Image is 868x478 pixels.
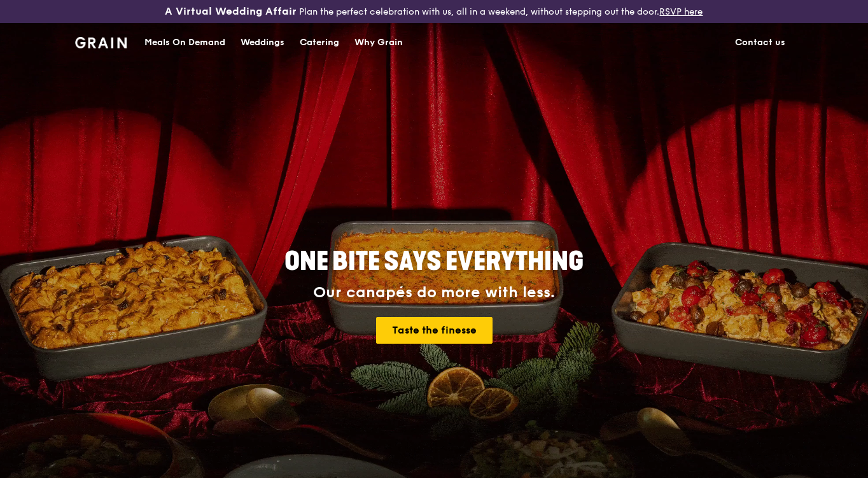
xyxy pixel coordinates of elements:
a: Contact us [727,24,793,62]
a: Catering [292,24,347,62]
div: Weddings [241,24,284,62]
div: Why Grain [354,24,403,62]
h3: A Virtual Wedding Affair [165,5,297,18]
a: Why Grain [347,24,410,62]
div: Plan the perfect celebration with us, all in a weekend, without stepping out the door. [144,5,723,18]
a: Taste the finesse [376,317,493,344]
span: ONE BITE SAYS EVERYTHING [284,246,584,277]
div: Our canapés do more with less. [205,284,663,302]
a: Weddings [233,24,292,62]
a: RSVP here [659,6,703,17]
a: GrainGrain [75,22,127,60]
div: Meals On Demand [144,24,225,62]
div: Catering [300,24,339,62]
img: Grain [75,37,127,48]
